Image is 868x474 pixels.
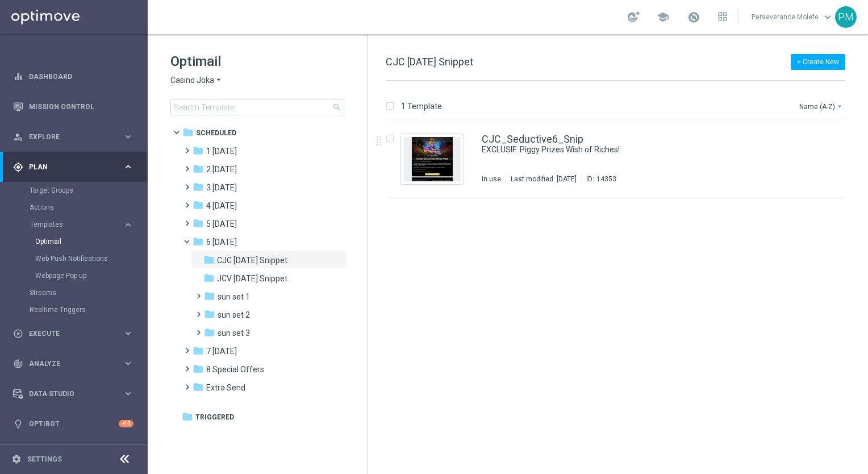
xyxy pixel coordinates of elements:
[13,329,23,339] i: play_circle_outline
[386,56,473,68] span: CJC [DATE] Snippet
[217,255,287,265] span: CJC Sunday Snippet
[12,329,134,338] button: play_circle_outline Execute keyboard_arrow_right
[482,174,501,184] div: In use
[12,389,134,398] button: Data Studio keyboard_arrow_right
[206,364,264,375] span: 8 Special Offers
[30,182,147,199] div: Target Groups
[123,131,133,142] i: keyboard_arrow_right
[206,237,237,247] span: 6 Sunday
[35,250,147,267] div: Web Push Notifications
[193,381,204,393] i: folder
[29,61,133,92] a: Dashboard
[657,11,669,23] span: school
[35,237,118,246] a: Optimail
[123,161,133,172] i: keyboard_arrow_right
[29,409,119,439] a: Optibot
[835,6,857,28] div: PM
[193,145,204,156] i: folder
[13,359,123,369] div: Analyze
[30,199,147,216] div: Actions
[13,409,133,439] div: Optibot
[30,221,123,228] div: Templates
[204,290,215,302] i: folder
[214,75,223,86] i: arrow_drop_down
[193,199,204,211] i: folder
[29,164,123,171] span: Plan
[203,254,215,265] i: folder
[835,102,844,111] i: arrow_drop_down
[581,174,616,184] div: ID:
[218,292,250,302] span: sun set 1
[332,103,341,112] span: search
[374,120,866,198] div: Press SPACE to select this row.
[12,72,134,81] button: equalizer Dashboard
[13,162,123,172] div: Plan
[35,233,147,250] div: Optimail
[791,54,845,70] button: + Create New
[13,329,123,339] div: Execute
[13,132,23,142] i: person_search
[182,411,193,422] i: folder
[182,127,194,138] i: folder
[12,419,134,429] button: lightbulb Optibot +10
[30,301,147,318] div: Realtime Triggers
[29,92,133,122] a: Mission Control
[170,75,223,86] button: Casino Joka arrow_drop_down
[123,328,133,339] i: keyboard_arrow_right
[195,412,234,422] span: Triggered
[170,52,344,70] h1: Optimail
[123,219,133,230] i: keyboard_arrow_right
[30,203,118,212] a: Actions
[30,220,134,229] button: Templates keyboard_arrow_right
[206,201,237,211] span: 4 Friday
[798,99,845,113] button: Name (A-Z)arrow_drop_down
[30,216,147,284] div: Templates
[596,174,616,184] div: 14353
[30,305,118,314] a: Realtime Triggers
[206,219,237,229] span: 5 Saturday
[206,164,237,174] span: 2 Wednesday
[11,454,22,464] i: settings
[206,182,237,193] span: 3 Thursday
[821,11,834,23] span: keyboard_arrow_down
[13,72,23,82] i: equalizer
[193,345,204,356] i: folder
[401,101,442,111] p: 1 Template
[193,163,204,174] i: folder
[13,132,123,142] div: Explore
[404,137,461,181] img: 14353.jpeg
[206,146,237,156] span: 1 Tuesday
[12,102,134,111] button: Mission Control
[12,163,134,172] button: gps_fixed Plan keyboard_arrow_right
[13,359,23,369] i: track_changes
[13,419,23,429] i: lightbulb
[123,358,133,369] i: keyboard_arrow_right
[196,128,236,138] span: Scheduled
[35,254,118,263] a: Web Push Notifications
[123,388,133,399] i: keyboard_arrow_right
[482,134,583,144] a: CJC_Seductive6_Snip
[12,132,134,142] button: person_search Explore keyboard_arrow_right
[12,359,134,368] button: track_changes Analyze keyboard_arrow_right
[170,99,344,115] input: Search Template
[193,181,204,193] i: folder
[206,346,237,356] span: 7 Monday
[35,271,118,280] a: Webpage Pop-up
[218,310,250,320] span: sun set 2
[193,218,204,229] i: folder
[29,330,123,337] span: Execute
[193,236,204,247] i: folder
[35,267,147,284] div: Webpage Pop-up
[217,273,287,284] span: JCV Sunday Snippet
[204,309,215,320] i: folder
[13,389,123,399] div: Data Studio
[29,360,123,367] span: Analyze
